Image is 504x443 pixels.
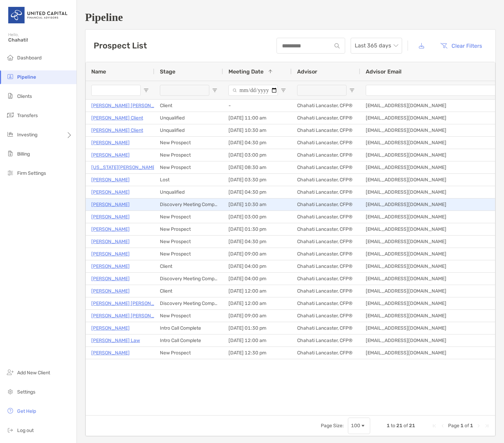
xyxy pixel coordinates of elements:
p: [PERSON_NAME] [91,262,130,271]
a: [PERSON_NAME] [91,151,130,159]
div: Discovery Meeting Complete [154,297,223,309]
div: Client [154,285,223,297]
img: pipeline icon [6,72,14,81]
div: New Prospect [154,236,223,248]
div: Chahati Lancaster, CFP® [292,322,360,334]
p: [US_STATE][PERSON_NAME] [91,163,157,172]
button: Open Filter Menu [212,88,218,93]
div: [DATE] 03:30 pm [223,174,292,186]
img: transfers icon [6,111,14,119]
div: [DATE] 04:30 pm [223,236,292,248]
div: Chahati Lancaster, CFP® [292,211,360,223]
div: [DATE] 12:00 am [223,334,292,347]
div: [DATE] 01:30 pm [223,223,292,235]
a: [PERSON_NAME] Client [91,126,143,135]
div: Chahati Lancaster, CFP® [292,137,360,149]
div: [DATE] 04:30 pm [223,137,292,149]
div: Client [154,100,223,112]
span: 1 [470,423,473,429]
p: [PERSON_NAME] [91,237,130,246]
span: Chahati! [8,37,72,43]
img: logout icon [6,426,14,434]
span: Page [448,423,459,429]
div: Chahati Lancaster, CFP® [292,248,360,260]
div: New Prospect [154,161,223,173]
div: Unqualified [154,112,223,124]
div: [DATE] 04:00 pm [223,273,292,285]
div: Chahati Lancaster, CFP® [292,273,360,285]
img: firm-settings icon [6,169,14,177]
span: Log out [17,428,34,433]
a: [PERSON_NAME] [91,287,130,295]
a: [PERSON_NAME] [91,213,130,221]
a: [PERSON_NAME] [91,188,130,196]
div: Unqualified [154,124,223,136]
div: New Prospect [154,310,223,322]
span: Stage [160,68,175,75]
span: Name [91,68,106,75]
a: [PERSON_NAME] [91,349,130,357]
div: New Prospect [154,149,223,161]
button: Clear Filters [435,38,487,53]
div: Chahati Lancaster, CFP® [292,297,360,309]
div: [DATE] 04:30 pm [223,186,292,198]
span: to [391,423,395,429]
a: [PERSON_NAME] [91,225,130,234]
img: settings icon [6,387,14,396]
a: [PERSON_NAME] [91,274,130,283]
div: 100 [351,423,360,429]
div: Client [154,260,223,272]
div: [DATE] 01:30 pm [223,322,292,334]
input: Name Filter Input [91,85,141,96]
span: of [403,423,408,429]
div: New Prospect [154,137,223,149]
img: add_new_client icon [6,368,14,376]
p: [PERSON_NAME] Law [91,336,140,345]
h1: Pipeline [85,11,496,24]
a: [PERSON_NAME] [91,250,130,258]
a: [PERSON_NAME] [PERSON_NAME] [91,299,169,308]
span: Get Help [17,408,36,414]
div: Chahati Lancaster, CFP® [292,100,360,112]
a: [PERSON_NAME] [91,138,130,147]
div: Chahati Lancaster, CFP® [292,347,360,359]
div: Chahati Lancaster, CFP® [292,112,360,124]
img: input icon [335,43,340,48]
div: Chahati Lancaster, CFP® [292,285,360,297]
img: clients icon [6,92,14,100]
span: 1 [387,423,390,429]
img: United Capital Logo [8,3,68,27]
div: Last Page [484,423,490,429]
div: Page Size: [321,423,344,429]
div: Chahati Lancaster, CFP® [292,174,360,186]
div: Chahati Lancaster, CFP® [292,161,360,173]
button: Open Filter Menu [143,88,149,93]
div: Lost [154,174,223,186]
p: [PERSON_NAME] [91,200,130,209]
div: Chahati Lancaster, CFP® [292,223,360,235]
a: [PERSON_NAME] Client [91,114,143,122]
a: [PERSON_NAME] [PERSON_NAME] [91,311,169,320]
a: [PERSON_NAME] [91,324,130,332]
div: [DATE] 08:30 am [223,161,292,173]
span: Firm Settings [17,170,46,176]
div: Intro Call Complete [154,322,223,334]
div: [DATE] 11:00 am [223,112,292,124]
a: [PERSON_NAME] [PERSON_NAME] [91,101,169,110]
span: Settings [17,389,35,395]
span: of [465,423,469,429]
div: [DATE] 12:30 pm [223,347,292,359]
span: 1 [460,423,464,429]
div: New Prospect [154,248,223,260]
div: Chahati Lancaster, CFP® [292,260,360,272]
div: Chahati Lancaster, CFP® [292,198,360,211]
div: Intro Call Complete [154,334,223,347]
